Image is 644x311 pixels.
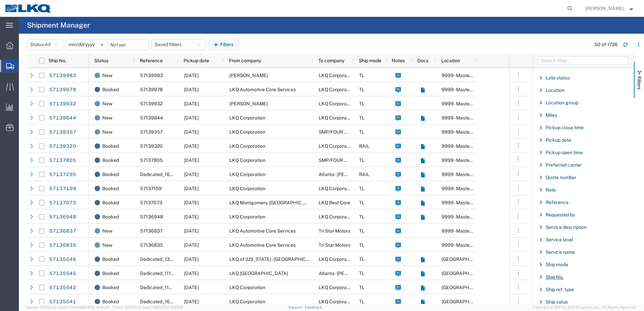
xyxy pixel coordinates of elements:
[318,58,344,63] span: To company
[442,115,491,120] span: 9999 - Master Location
[66,40,107,50] input: Not set
[319,214,355,219] span: LKQ Corporation
[140,172,214,177] span: Dedicated_1635_1634_Eng Trans
[184,186,199,191] span: 10/17/2025
[319,228,350,234] span: Tri Star Motors
[112,305,183,309] span: Client: 2025.21.0-faee749
[184,228,199,234] span: 10/21/2025
[546,150,583,155] span: Pickup open time
[27,17,90,34] h4: Shipment Manager
[184,214,199,219] span: 10/16/2025
[184,58,209,63] span: Pickup date
[157,305,183,309] span: [DATE] 10:25:10
[546,299,568,305] span: Ship value
[441,58,460,63] span: Location
[359,299,364,304] span: TL
[49,226,76,236] a: 57136837
[140,186,162,191] span: 57137109
[229,129,265,135] span: LKQ Corporation
[49,282,76,293] a: 57135542
[229,256,372,262] span: LKQ of Michigan - Belleville, Mi
[102,111,112,125] span: New
[107,40,149,50] input: Not set
[102,295,119,309] span: Booked
[442,200,491,205] span: 9999 - Master Location
[359,58,381,63] span: Ship mode
[637,76,642,90] span: Filters
[442,186,491,191] span: 9999 - Master Location
[546,100,578,105] span: Location group
[546,187,556,193] span: Rate
[442,158,491,163] span: 9999 - Master Location
[359,73,364,78] span: TL
[359,101,364,106] span: TL
[102,210,119,224] span: Booked
[49,197,76,208] a: 57137073
[140,73,163,78] span: 57139983
[140,271,211,276] span: Dedicated_1112_1634_Eng Trans
[359,158,364,163] span: TL
[27,39,63,50] button: Status:All
[442,172,491,177] span: 9999 - Master Location
[140,242,163,248] span: 57136835
[319,271,400,276] span: Atlanta - Knopf - Boat Rock
[319,115,355,120] span: LKQ Corporation
[305,305,322,309] a: Feedback
[152,39,205,50] button: Saved filters
[27,305,109,309] span: Server: 2025.21.0-c63077040a8
[229,186,265,191] span: LKQ Corporation
[49,155,76,166] a: 57137805
[319,242,350,248] span: Tri Star Motors
[319,73,355,78] span: LKQ Corporation
[359,129,364,135] span: TL
[319,143,355,149] span: LKQ Corporation
[359,115,364,120] span: TL
[184,101,199,106] span: 10/17/2025
[184,271,199,276] span: 11/19/2025
[94,58,108,63] span: Status
[442,228,491,234] span: 9999 - Master Location
[102,82,119,97] span: Booked
[546,200,569,205] span: Reference
[102,68,112,82] span: New
[5,3,52,13] img: logo
[229,299,265,304] span: LKQ Corporation
[102,97,112,111] span: New
[359,200,364,205] span: TL
[102,266,119,280] span: Booked
[392,58,405,63] span: Notes
[102,181,119,196] span: Booked
[140,285,213,290] span: Dedicated_1160_1634_Eng Trans
[546,125,584,130] span: Pickup close time
[594,41,618,48] div: 50 of 1726
[319,101,355,106] span: LKQ Corporation
[533,68,634,304] div: Filter List 66 Filters
[49,183,76,194] a: 57137109
[417,58,428,63] span: Docs
[49,169,76,180] a: 57137295
[319,200,350,205] span: LKQ Best Core
[546,287,574,292] span: Ship ref. type
[140,87,163,92] span: 57139978
[184,129,199,135] span: 10/20/2025
[442,129,491,135] span: 9999 - Master Location
[102,125,112,139] span: New
[49,240,76,250] a: 57136835
[184,115,199,120] span: 10/20/2025
[184,200,199,205] span: 10/20/2025
[49,254,76,265] a: 57135546
[49,84,76,95] a: 57139978
[49,268,76,279] a: 57135545
[102,252,119,266] span: Booked
[359,172,369,177] span: RAIL
[532,305,636,310] span: Copyright © [DATE]-[DATE] Agistix Inc., All Rights Reserved
[359,242,364,248] span: TL
[49,112,76,123] a: 57139844
[442,101,491,106] span: 9999 - Master Location
[546,262,568,267] span: Ship mode
[49,141,76,151] a: 57139320
[442,73,491,78] span: 9999 - Master Location
[442,242,491,248] span: 9999 - Master Location
[140,200,162,205] span: 57137073
[184,285,199,290] span: 11/19/2025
